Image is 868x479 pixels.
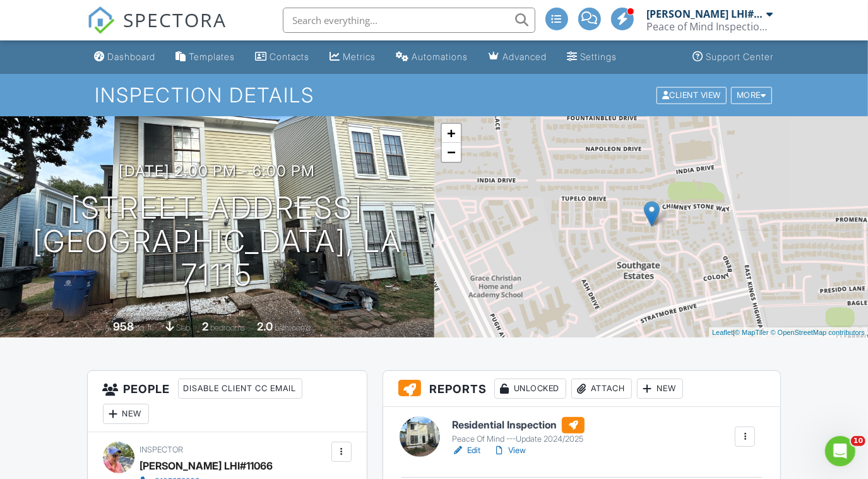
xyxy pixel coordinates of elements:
div: 2 [202,320,208,333]
a: © OpenStreetMap contributors [771,329,865,336]
span: bathrooms [275,323,311,332]
img: The Best Home Inspection Software - Spectora [87,6,115,34]
div: Disable Client CC Email [178,379,302,399]
div: Templates [189,51,235,62]
a: Settings [562,45,622,69]
a: SPECTORA [87,17,227,44]
a: Edit [452,444,480,457]
div: Automations [412,51,468,62]
div: Support Center [706,51,774,62]
div: Contacts [270,51,310,62]
div: | [709,327,868,338]
h3: [DATE] 2:00 pm - 6:00 pm [119,162,315,179]
a: Templates [171,45,241,69]
a: Metrics [325,45,381,69]
div: Metrics [343,51,376,62]
a: Zoom in [442,124,461,143]
a: View [493,444,526,457]
a: Leaflet [712,329,733,336]
h3: People [88,371,367,432]
iframe: Intercom live chat [825,436,855,466]
span: Inspector [140,445,184,454]
h6: Residential Inspection [452,417,585,434]
div: Dashboard [108,51,156,62]
span: sq. ft. [136,323,153,332]
div: [PERSON_NAME] LHI#11066 [647,8,764,20]
div: More [731,87,772,104]
span: bedrooms [210,323,245,332]
span: 10 [851,436,865,446]
span: slab [176,323,190,332]
div: New [103,404,149,424]
div: 2.0 [257,320,273,333]
div: Peace of Mind Inspection Service, LLC [647,20,773,33]
a: Zoom out [442,143,461,162]
h1: [STREET_ADDRESS] [GEOGRAPHIC_DATA], LA 71115 [20,191,414,291]
div: Peace Of Mind ---Update 2024/2025 [452,434,585,444]
a: Advanced [484,45,552,69]
h3: Reports [383,371,781,407]
div: New [637,379,683,399]
a: © MapTiler [735,329,769,336]
div: Attach [571,379,632,399]
a: Support Center [688,45,779,69]
div: Settings [581,51,617,62]
span: SPECTORA [124,6,227,33]
a: Residential Inspection Peace Of Mind ---Update 2024/2025 [452,417,585,445]
div: Client View [657,87,727,104]
input: Search everything... [283,8,535,33]
div: Advanced [503,51,547,62]
div: Unlocked [494,379,566,399]
div: 958 [113,320,134,333]
div: [PERSON_NAME] LHI#11066 [140,456,273,475]
h1: Inspection Details [95,84,773,106]
a: Automations (Advanced) [391,45,473,69]
a: Dashboard [90,45,161,69]
a: Client View [655,90,730,99]
a: Contacts [251,45,315,69]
